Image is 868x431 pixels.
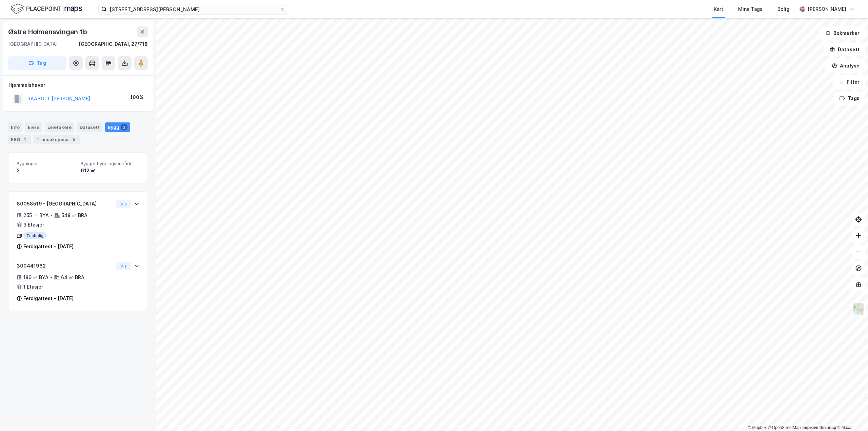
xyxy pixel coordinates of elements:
span: Bygget bygningsområde [81,161,139,166]
div: 180 ㎡ BYA [23,273,48,281]
div: 2 [17,166,75,175]
button: Tag [8,56,66,70]
div: Hjemmelshaver [8,81,147,89]
button: Vis [116,262,131,270]
div: Mine Tags [738,5,763,13]
button: Vis [116,200,131,208]
div: [GEOGRAPHIC_DATA] [8,40,58,48]
div: 255 ㎡ BYA [23,211,49,219]
div: Kart [714,5,723,13]
div: Transaksjoner [34,135,80,144]
div: 80058519 - [GEOGRAPHIC_DATA] [17,200,113,208]
button: Bokmerker [820,26,865,40]
img: logo.f888ab2527a4732fd821a326f86c7f29.svg [11,3,82,15]
div: Eiere [25,122,42,132]
div: ESG [8,135,31,144]
div: Østre Holmensvingen 1b [8,26,88,37]
div: 3 Etasjer [23,221,44,229]
div: Ferdigattest - [DATE] [23,294,74,302]
span: Bygninger [17,161,75,166]
a: OpenStreetMap [768,425,801,430]
div: 5 [71,136,77,143]
div: Leietakere [45,122,74,132]
a: Improve this map [803,425,836,430]
input: Søk på adresse, matrikkel, gårdeiere, leietakere eller personer [107,4,280,14]
div: [GEOGRAPHIC_DATA], 27/718 [79,40,148,48]
div: 548 ㎡ BRA [61,211,87,219]
div: 1 Etasjer [23,283,43,291]
button: Datasett [824,43,865,56]
div: Bolig [777,5,789,13]
div: 612 ㎡ [81,166,139,175]
div: Ferdigattest - [DATE] [23,242,74,251]
a: Mapbox [748,425,767,430]
div: • [50,275,53,280]
div: 64 ㎡ BRA [61,273,84,281]
div: Info [8,122,22,132]
div: 300441962 [17,262,113,270]
div: 2 [121,124,127,131]
iframe: Chat Widget [834,398,868,431]
div: Datasett [77,122,102,132]
button: Analyse [826,59,865,73]
img: Z [852,302,865,315]
div: [PERSON_NAME] [808,5,846,13]
div: 1 [21,136,28,143]
div: • [50,213,53,218]
div: 100% [130,93,143,101]
button: Tags [834,92,865,105]
div: Bygg [105,122,130,132]
button: Filter [833,75,865,89]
